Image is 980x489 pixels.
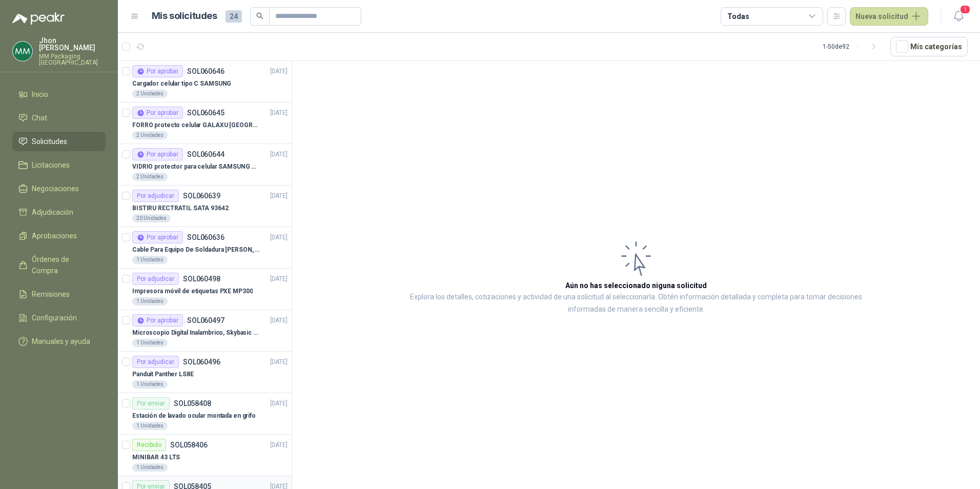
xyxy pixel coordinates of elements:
[187,151,224,158] p: SOL060644
[850,7,928,26] button: Nueva solicitud
[32,159,70,171] span: Licitaciones
[170,441,208,449] p: SOL058406
[270,357,288,367] p: [DATE]
[118,227,292,269] a: Por aprobarSOL060636[DATE] Cable Para Equipo De Soldadura [PERSON_NAME]1 Unidades
[12,284,106,304] a: Remisiones
[32,183,79,194] span: Negociaciones
[256,12,263,19] span: search
[12,332,106,351] a: Manuales y ayuda
[32,230,77,241] span: Aprobaciones
[118,186,292,227] a: Por adjudicarSOL060639[DATE] BISTIRU RECTRATIL SATA 9364220 Unidades
[132,339,168,347] div: 1 Unidades
[132,297,168,305] div: 1 Unidades
[174,400,211,407] p: SOL058408
[132,370,194,379] p: Panduit Panther LS8E
[12,308,106,328] a: Configuración
[13,42,32,61] img: Company Logo
[32,336,90,347] span: Manuales y ayuda
[132,397,170,410] div: Por enviar
[12,132,106,151] a: Solicitudes
[118,310,292,352] a: Por aprobarSOL060497[DATE] Microscopio Digital Inalambrico, Skybasic 50x-1000x, Ampliac1 Unidades
[183,192,220,199] p: SOL060639
[132,380,168,389] div: 1 Unidades
[270,150,288,159] p: [DATE]
[270,233,288,242] p: [DATE]
[132,162,260,172] p: VIDRIO protector para celular SAMSUNG GALAXI A16 5G
[32,289,70,300] span: Remisiones
[183,358,220,365] p: SOL060496
[132,79,231,89] p: Cargador celular tipo C SAMSUNG
[270,108,288,118] p: [DATE]
[226,10,242,23] span: 24
[270,274,288,284] p: [DATE]
[270,440,288,450] p: [DATE]
[187,234,224,241] p: SOL060636
[132,214,171,222] div: 20 Unidades
[270,316,288,325] p: [DATE]
[132,131,168,139] div: 2 Unidades
[187,109,224,116] p: SOL060645
[132,273,179,285] div: Por adjudicar
[12,12,65,25] img: Logo peakr
[32,136,67,147] span: Solicitudes
[270,399,288,409] p: [DATE]
[32,312,77,323] span: Configuración
[132,356,179,368] div: Por adjudicar
[12,202,106,222] a: Adjudicación
[187,68,224,75] p: SOL060646
[118,435,292,476] a: RecibidoSOL058406[DATE] MINIBAR 43 LTS1 Unidades
[132,90,168,98] div: 2 Unidades
[959,5,971,14] span: 1
[823,38,882,55] div: 1 - 50 de 92
[132,453,180,462] p: MINIBAR 43 LTS
[32,254,96,276] span: Órdenes de Compra
[132,439,166,451] div: Recibido
[132,245,260,255] p: Cable Para Equipo De Soldadura [PERSON_NAME]
[12,155,106,175] a: Licitaciones
[12,226,106,246] a: Aprobaciones
[132,148,183,160] div: Por aprobar
[183,275,220,282] p: SOL060498
[39,53,106,66] p: MM Packaging [GEOGRAPHIC_DATA]
[132,256,168,264] div: 1 Unidades
[132,231,183,243] div: Por aprobar
[132,120,260,130] p: FORRO protecto celular GALAXU [GEOGRAPHIC_DATA] A16 5G
[132,287,253,296] p: Impresora móvil de etiquetas PXE MP300
[270,67,288,76] p: [DATE]
[12,179,106,198] a: Negociaciones
[12,108,106,128] a: Chat
[118,352,292,393] a: Por adjudicarSOL060496[DATE] Panduit Panther LS8E1 Unidades
[949,7,968,26] button: 1
[12,250,106,280] a: Órdenes de Compra
[270,191,288,201] p: [DATE]
[12,85,106,104] a: Inicio
[152,9,217,24] h1: Mis solicitudes
[132,190,179,202] div: Por adjudicar
[32,89,48,100] span: Inicio
[132,203,229,213] p: BISTIRU RECTRATIL SATA 93642
[890,37,968,56] button: Mís categorías
[118,103,292,144] a: Por aprobarSOL060645[DATE] FORRO protecto celular GALAXU [GEOGRAPHIC_DATA] A16 5G2 Unidades
[132,422,168,430] div: 1 Unidades
[32,112,47,124] span: Chat
[118,144,292,186] a: Por aprobarSOL060644[DATE] VIDRIO protector para celular SAMSUNG GALAXI A16 5G2 Unidades
[395,291,877,316] p: Explora los detalles, cotizaciones y actividad de una solicitud al seleccionarla. Obtén informaci...
[187,317,224,324] p: SOL060497
[118,61,292,103] a: Por aprobarSOL060646[DATE] Cargador celular tipo C SAMSUNG2 Unidades
[132,173,168,181] div: 2 Unidades
[132,107,183,119] div: Por aprobar
[132,65,183,77] div: Por aprobar
[132,314,183,327] div: Por aprobar
[565,280,707,291] h3: Aún no has seleccionado niguna solicitud
[32,207,73,218] span: Adjudicación
[39,37,106,51] p: Jhon [PERSON_NAME]
[132,328,260,338] p: Microscopio Digital Inalambrico, Skybasic 50x-1000x, Ampliac
[118,269,292,310] a: Por adjudicarSOL060498[DATE] Impresora móvil de etiquetas PXE MP3001 Unidades
[118,393,292,435] a: Por enviarSOL058408[DATE] Estación de lavado ocular montada en grifo1 Unidades
[132,411,256,421] p: Estación de lavado ocular montada en grifo
[727,11,749,22] div: Todas
[132,463,168,472] div: 1 Unidades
